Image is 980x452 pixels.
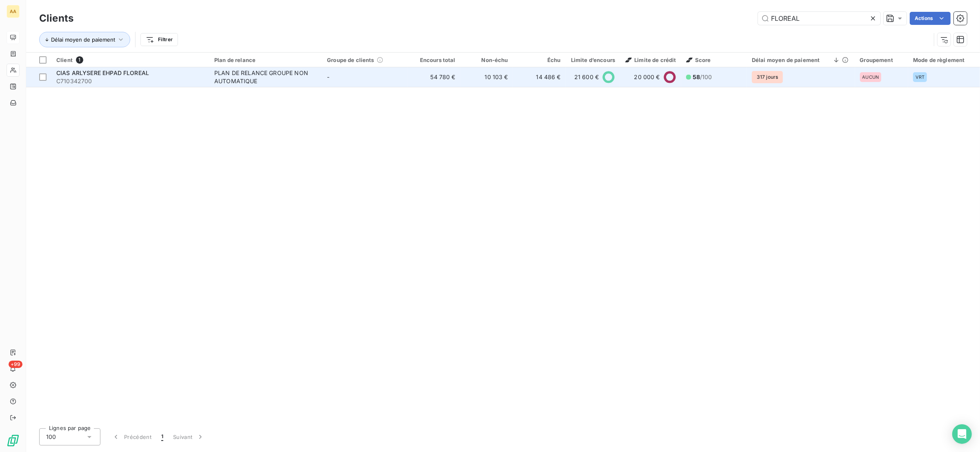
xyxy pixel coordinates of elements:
button: Précédent [107,428,156,445]
h3: Clients [39,11,73,26]
span: 20 000 € [634,73,660,81]
div: Délai moyen de paiement [752,57,850,63]
span: +99 [9,361,22,368]
span: VRT [916,75,924,80]
span: 1 [161,433,163,441]
span: Limite de crédit [625,57,676,63]
span: Client [56,57,73,63]
button: Suivant [168,428,209,445]
span: /100 [693,73,712,81]
div: Encours total [413,57,456,63]
td: 10 103 € [460,67,513,87]
span: 21 600 € [574,73,599,81]
span: Délai moyen de paiement [51,36,115,43]
input: Rechercher [758,12,880,25]
span: 317 jours [752,71,783,83]
div: Échu [518,57,561,63]
td: 54 780 € [408,67,460,87]
div: Groupement [860,57,904,63]
span: CIAS ARLYSERE EHPAD FLOREAL [56,69,149,76]
span: 100 [46,433,56,441]
div: Plan de relance [214,57,317,63]
button: Délai moyen de paiement [39,32,130,47]
span: - [327,73,329,80]
span: Score [686,57,711,63]
button: Filtrer [140,33,178,46]
div: PLAN DE RELANCE GROUPE NON AUTOMATIQUE [214,69,316,85]
div: Non-échu [465,57,508,63]
div: AA [7,5,20,18]
span: AUCUN [862,75,879,80]
div: Limite d’encours [571,57,615,63]
span: 1 [76,56,83,64]
span: Groupe de clients [327,57,374,63]
span: 58 [693,73,700,80]
div: Open Intercom Messenger [952,424,972,444]
img: Logo LeanPay [7,434,20,447]
button: 1 [156,428,168,445]
div: Mode de règlement [913,57,975,63]
span: C710342700 [56,77,204,85]
button: Actions [910,12,951,25]
td: 14 486 € [513,67,566,87]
